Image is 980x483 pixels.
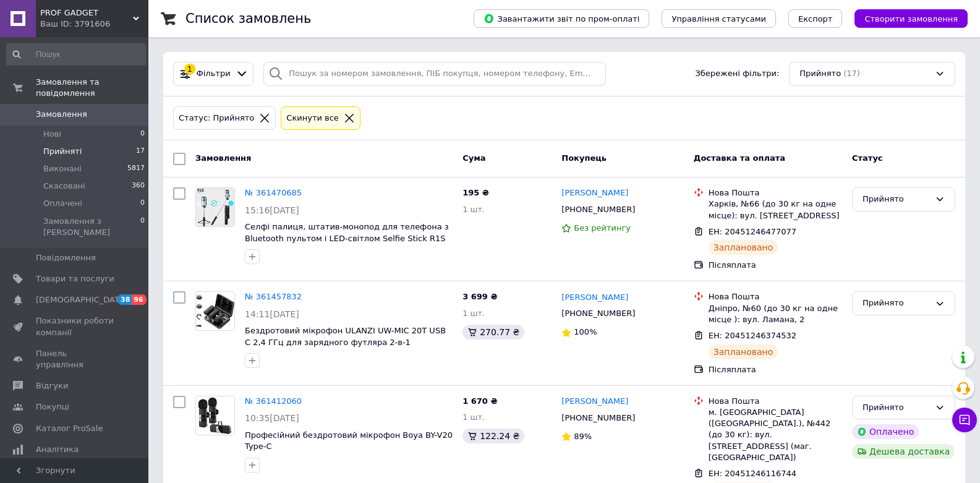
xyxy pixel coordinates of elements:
span: Покупець [561,153,607,163]
span: Створити замовлення [864,14,958,24]
div: Нова Пошта [709,291,842,302]
span: 17 [136,146,145,157]
span: Замовлення [195,153,251,163]
div: Дешева доставка [852,444,955,459]
button: Створити замовлення [854,9,968,28]
a: Створити замовлення [842,14,968,23]
span: Прийняті [43,146,82,157]
span: 1 670 ₴ [462,396,497,406]
span: Оплачені [43,198,82,209]
a: Селфі палиця, штатив-монопод для телефона з Bluetooth пультом і LED-світлом Selfie Stick R1S (чор... [245,222,449,254]
button: Управління статусами [662,9,776,28]
div: Заплановано [709,344,778,359]
div: м. [GEOGRAPHIC_DATA] ([GEOGRAPHIC_DATA].), №442 (до 30 кг): вул. [STREET_ADDRESS] (маг. [GEOGRAPH... [709,407,842,463]
span: Відгуки [36,380,68,391]
span: Панель управління [36,348,114,370]
a: Фото товару [195,396,235,435]
span: 14:11[DATE] [245,309,299,319]
span: (17) [843,69,860,78]
div: Прийнято [863,401,930,414]
span: Статус [852,153,883,163]
button: Чат з покупцем [952,408,977,432]
span: 1 шт. [462,412,485,422]
span: Доставка та оплата [694,153,785,163]
div: [PHONE_NUMBER] [559,306,637,322]
span: Прийнято [799,68,841,80]
span: 10:35[DATE] [245,413,299,423]
button: Експорт [788,9,843,28]
span: Повідомлення [36,252,96,263]
span: ЕН: 20451246116744 [709,469,796,478]
span: [DEMOGRAPHIC_DATA] [36,294,127,306]
span: Фільтри [197,68,231,80]
span: Експорт [798,14,833,24]
div: 1 [184,64,195,75]
span: Збережені фільтри: [695,68,779,80]
a: [PERSON_NAME] [561,292,628,304]
img: Фото товару [196,294,234,328]
span: 96 [132,294,146,305]
span: Нові [43,129,61,140]
div: 122.24 ₴ [462,429,524,443]
div: Нова Пошта [709,187,842,199]
span: Завантажити звіт по пром-оплаті [484,13,639,24]
span: ЕН: 20451246374532 [709,331,796,340]
a: Фото товару [195,187,235,227]
div: Дніпро, №60 (до 30 кг на одне місце ): вул. Ламана, 2 [709,303,842,325]
span: Управління статусами [671,14,766,24]
span: 5817 [127,163,145,174]
div: Післяплата [709,260,842,271]
div: Нова Пошта [709,396,842,407]
button: Завантажити звіт по пром-оплаті [474,9,649,28]
span: 0 [140,198,145,209]
span: 1 шт. [462,205,485,214]
a: Фото товару [195,291,235,331]
a: № 361470685 [245,188,302,197]
div: Харків, №66 (до 30 кг на одне місце): вул. [STREET_ADDRESS] [709,199,842,221]
span: Замовлення [36,109,87,120]
span: Cума [462,153,485,163]
span: Скасовані [43,181,85,192]
div: Післяплата [709,364,842,375]
div: Ваш ID: 3791606 [40,19,148,30]
span: 15:16[DATE] [245,205,299,215]
div: [PHONE_NUMBER] [559,202,637,218]
span: 195 ₴ [462,188,489,197]
span: Товари та послуги [36,273,114,284]
span: 38 [117,294,132,305]
a: [PERSON_NAME] [561,187,628,199]
span: 0 [140,216,145,238]
input: Пошук за номером замовлення, ПІБ покупця, номером телефону, Email, номером накладної [263,62,605,86]
span: Покупці [36,401,69,412]
div: Cкинути все [284,112,341,125]
span: Замовлення та повідомлення [36,77,148,99]
span: Професійний бездротовий мікрофон Boya BY-V20 Type-C [245,430,453,451]
div: Статус: Прийнято [176,112,257,125]
a: № 361412060 [245,396,302,406]
span: PROF GADGET [40,7,133,19]
h1: Список замовлень [185,11,311,26]
div: Прийнято [863,297,930,310]
span: Без рейтингу [574,223,631,233]
span: ЕН: 20451246477077 [709,227,796,236]
img: Фото товару [197,396,233,435]
span: Виконані [43,163,82,174]
a: № 361457832 [245,292,302,301]
div: [PHONE_NUMBER] [559,410,637,426]
input: Пошук [6,43,146,66]
span: 1 шт. [462,309,485,318]
a: [PERSON_NAME] [561,396,628,408]
span: 360 [132,181,145,192]
img: Фото товару [196,188,234,226]
span: Аналітика [36,444,79,455]
span: 100% [574,327,597,336]
span: 3 699 ₴ [462,292,497,301]
div: Заплановано [709,240,778,255]
div: 270.77 ₴ [462,325,524,340]
span: Каталог ProSale [36,423,103,434]
a: Бездротовий мікрофон ULANZI UW-MIC 20T USB C 2,4 ГГц для зарядного футляра 2-в-1 [245,326,446,347]
div: Прийнято [863,193,930,206]
span: Показники роботи компанії [36,315,114,338]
